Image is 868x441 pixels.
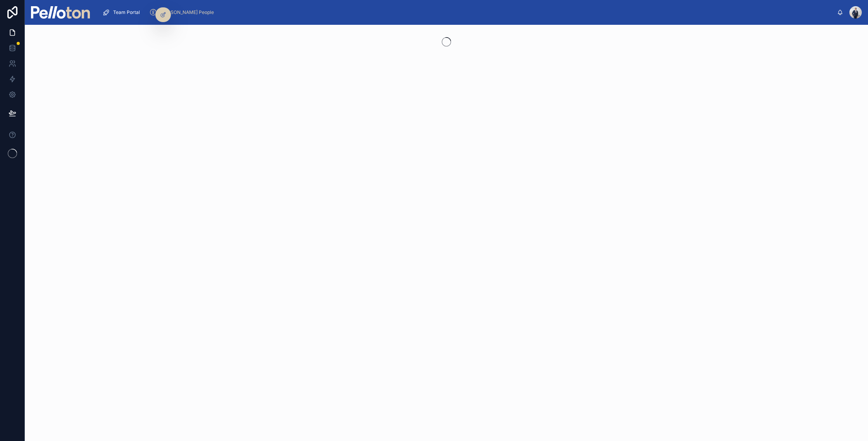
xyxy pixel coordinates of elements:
a: [PERSON_NAME] People [147,5,219,19]
span: [PERSON_NAME] People [160,9,214,16]
div: scrollable content [96,4,837,21]
span: Team Portal [113,9,140,16]
a: Team Portal [100,5,145,19]
img: App logo [31,6,90,19]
